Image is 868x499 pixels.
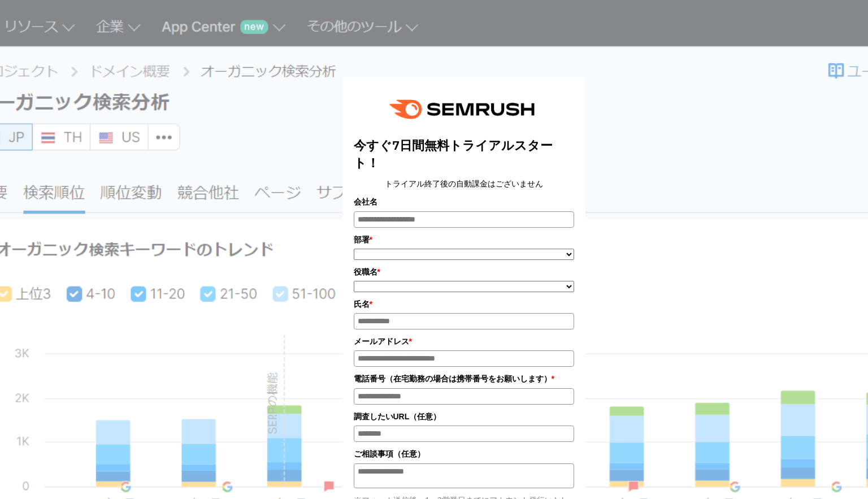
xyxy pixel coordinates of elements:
label: ご相談事項（任意） [354,448,574,460]
label: 会社名 [354,196,574,208]
label: 電話番号（在宅勤務の場合は携帯番号をお願いします） [354,372,574,385]
iframe: Help widget launcher [767,455,856,487]
center: トライアル終了後の自動課金はございません [354,177,574,190]
label: 役職名 [354,266,574,278]
label: 氏名 [354,298,574,310]
label: 調査したいURL（任意） [354,410,574,423]
img: e6a379fe-ca9f-484e-8561-e79cf3a04b3f.png [381,88,546,131]
label: メールアドレス [354,335,574,348]
label: 部署 [354,233,574,246]
title: 今すぐ7日間無料トライアルスタート！ [354,137,574,172]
